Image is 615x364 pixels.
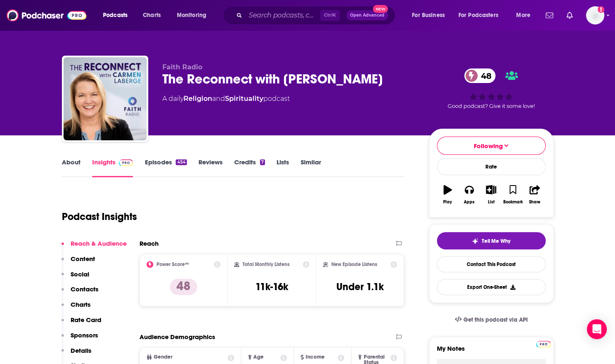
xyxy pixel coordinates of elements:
span: Age [253,354,264,360]
a: Contact This Podcast [437,256,546,272]
button: Charts [61,300,91,316]
div: Share [529,200,540,205]
button: Contacts [61,285,98,300]
a: Charts [137,9,166,22]
button: Show profile menu [586,6,604,24]
span: For Podcasters [458,10,498,21]
a: Similar [301,158,321,177]
h2: Power Score™ [157,261,189,267]
span: Good podcast? Give it some love! [448,103,535,109]
h2: New Episode Listens [331,261,377,267]
button: Following [437,137,546,155]
h2: Total Monthly Listens [243,261,289,267]
h2: Audience Demographics [140,333,215,341]
button: Content [61,255,95,270]
span: Faith Radio [162,63,202,71]
span: and [212,95,225,103]
div: List [488,200,495,205]
button: Apps [458,180,480,210]
div: Search podcasts, credits, & more... [230,6,403,25]
p: Sponsors [71,331,98,339]
button: Share [524,180,545,210]
button: Bookmark [502,180,524,210]
a: InsightsPodchaser Pro [92,158,133,177]
button: Open AdvancedNew [346,10,388,20]
button: open menu [171,9,217,22]
a: Credits7 [234,158,265,177]
input: Search podcasts, credits, & more... [245,9,320,22]
svg: Add a profile image [598,6,604,13]
div: Open Intercom Messenger [587,319,607,339]
p: Charts [71,300,91,308]
span: Following [474,142,503,150]
button: open menu [453,9,510,22]
h3: 11k-16k [255,281,288,293]
img: User Profile [586,6,604,24]
span: More [516,10,530,21]
span: Gender [154,354,172,360]
span: New [373,5,388,13]
h3: Under 1.1k [336,281,384,293]
img: tell me why sparkle [472,238,478,244]
span: Open Advanced [350,13,385,17]
span: Tell Me Why [482,238,510,244]
img: Podchaser Pro [119,159,133,166]
img: Podchaser - Follow, Share and Rate Podcasts [7,7,86,23]
button: open menu [97,9,138,22]
button: Social [61,270,89,286]
a: About [62,158,81,177]
div: Rate [437,158,546,175]
a: 48 [464,68,496,83]
button: Export One-Sheet [437,279,546,295]
div: 454 [176,159,186,165]
span: For Business [412,10,445,21]
a: Get this podcast via API [448,310,534,330]
img: Podchaser Pro [536,341,551,347]
div: 7 [260,159,265,165]
button: open menu [406,9,455,22]
p: Contacts [71,285,98,293]
span: Get this podcast via API [463,316,527,323]
div: Apps [464,200,475,205]
a: Episodes454 [145,158,186,177]
div: A daily podcast [162,94,290,104]
span: Logged in as ShellB [586,6,604,24]
button: Details [61,347,91,362]
button: open menu [510,9,541,22]
span: Income [306,354,325,360]
p: Rate Card [71,316,101,324]
div: Play [443,200,452,205]
span: Charts [143,10,161,21]
div: Bookmark [503,200,522,205]
h2: Reach [140,239,159,247]
p: Social [71,270,89,278]
a: Reviews [198,158,223,177]
img: The Reconnect with Carmen LaBerge [64,57,147,140]
p: 48 [170,278,197,295]
h1: Podcast Insights [62,210,137,223]
p: Details [71,347,91,354]
span: Ctrl K [320,10,340,21]
button: List [480,180,502,210]
a: Pro website [536,340,551,347]
span: 48 [473,68,496,83]
button: tell me why sparkleTell Me Why [437,232,546,249]
span: Podcasts [103,10,127,21]
a: Show notifications dropdown [542,8,556,22]
a: Spirituality [225,95,263,103]
p: Reach & Audience [71,239,127,247]
a: Religion [184,95,212,103]
div: 48Good podcast? Give it some love! [429,63,554,115]
button: Reach & Audience [61,239,127,255]
button: Rate Card [61,316,101,331]
p: Content [71,255,95,263]
span: Monitoring [177,10,206,21]
label: My Notes [437,344,546,359]
a: Show notifications dropdown [563,8,576,22]
a: Lists [277,158,289,177]
button: Play [437,180,458,210]
button: Sponsors [61,331,98,347]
